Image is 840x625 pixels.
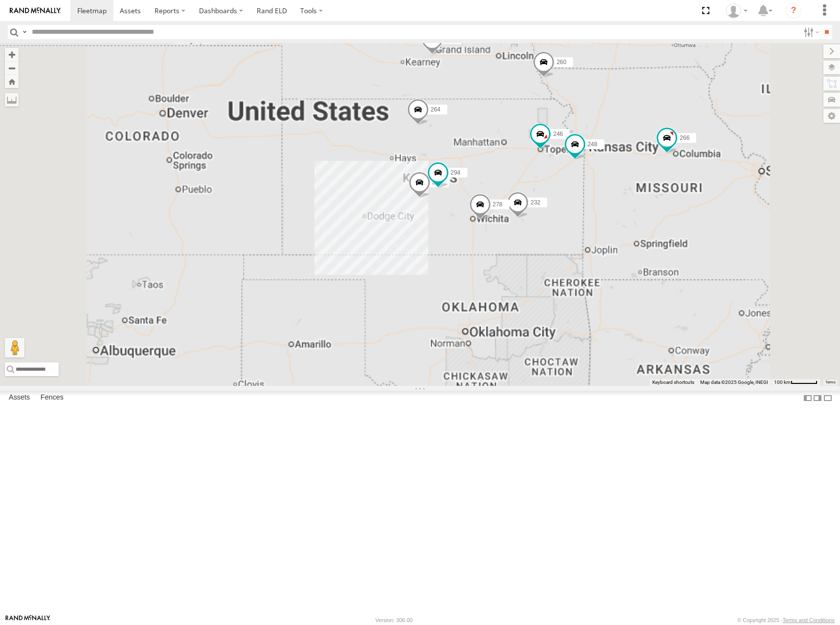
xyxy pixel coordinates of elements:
span: 248 [588,140,597,147]
a: Terms (opens in new tab) [825,380,836,384]
button: Keyboard shortcuts [652,379,694,386]
label: Dock Summary Table to the Right [813,391,822,405]
div: Shane Miller [723,3,751,18]
i: ? [786,3,801,19]
label: Search Filter Options [800,25,821,39]
button: Zoom out [5,61,19,75]
label: Dock Summary Table to the Left [803,391,813,405]
span: 266 [680,134,689,141]
label: Assets [4,391,35,405]
span: Map data ©2025 Google, INEGI [700,379,768,385]
label: Fences [36,391,68,405]
span: 100 km [774,379,791,385]
span: 278 [493,201,503,207]
span: 294 [451,169,461,176]
div: Version: 306.00 [376,617,413,623]
div: © Copyright 2025 - [737,617,835,623]
button: Drag Pegman onto the map to open Street View [5,338,24,357]
span: 246 [553,130,563,137]
button: Zoom in [5,48,19,61]
span: 260 [556,59,566,66]
a: Visit our Website [5,615,50,625]
span: 264 [431,106,441,112]
label: Map Settings [823,109,840,123]
button: Zoom Home [5,75,19,88]
label: Search Query [21,25,28,39]
img: rand-logo.svg [10,7,61,14]
label: Hide Summary Table [823,391,833,405]
span: 232 [531,199,540,206]
label: Measure [5,93,19,107]
a: Terms and Conditions [783,617,835,623]
button: Map Scale: 100 km per 51 pixels [771,379,820,386]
